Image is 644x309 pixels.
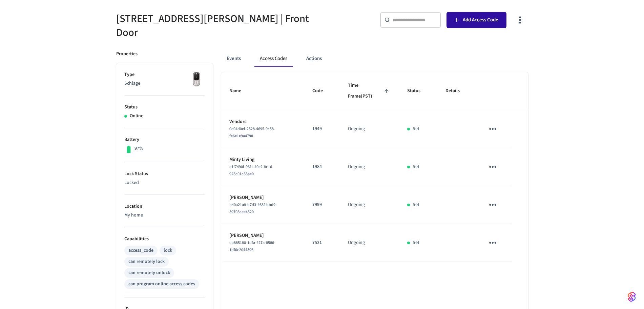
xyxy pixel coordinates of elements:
[221,72,528,262] table: sticky table
[116,12,318,40] h5: [STREET_ADDRESS][PERSON_NAME] | Front Door
[130,112,143,120] p: Online
[312,86,332,96] span: Code
[124,104,205,111] p: Status
[221,50,246,67] button: Events
[124,170,205,178] p: Lock Status
[124,235,205,243] p: Capabilities
[312,239,332,246] p: 7531
[229,156,296,163] p: Minty Living
[229,194,296,201] p: [PERSON_NAME]
[301,50,327,67] button: Actions
[348,80,391,102] span: Time Frame(PST)
[229,118,296,125] p: Vendors
[312,201,332,208] p: 7999
[124,80,205,87] p: Schlage
[446,12,506,28] button: Add Access Code
[229,164,273,177] span: e1f7490f-96f1-40e2-8c16-923c01c33ae0
[413,163,419,170] p: Set
[340,110,399,148] td: Ongoing
[229,240,275,253] span: cb885180-1dfa-427a-8586-1df0c2044396
[229,126,275,139] span: 0c04d0ef-2528-4695-9c58-fe6e1e9a4790
[340,224,399,262] td: Ongoing
[463,16,498,24] span: Add Access Code
[128,281,195,288] div: can program online access codes
[413,125,419,132] p: Set
[229,232,296,239] p: [PERSON_NAME]
[124,212,205,219] p: My home
[413,201,419,208] p: Set
[254,50,293,67] button: Access Codes
[312,163,332,170] p: 1984
[413,239,419,246] p: Set
[128,258,165,265] div: can remotely lock
[407,86,429,96] span: Status
[134,145,143,152] p: 97%
[116,50,138,58] p: Properties
[128,269,170,276] div: can remotely unlock
[164,247,172,254] div: lock
[124,203,205,210] p: Location
[124,179,205,186] p: Locked
[229,202,277,215] span: b40a21a8-b7d3-468f-bbd9-39703cee4520
[124,136,205,143] p: Battery
[340,186,399,224] td: Ongoing
[229,86,250,96] span: Name
[628,291,636,302] img: SeamLogoGradient.69752ec5.svg
[128,247,153,254] div: access_code
[124,71,205,78] p: Type
[188,71,205,88] img: Yale Assure Touchscreen Wifi Smart Lock, Satin Nickel, Front
[340,148,399,186] td: Ongoing
[445,86,469,96] span: Details
[312,125,332,132] p: 1949
[221,50,528,67] div: ant example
